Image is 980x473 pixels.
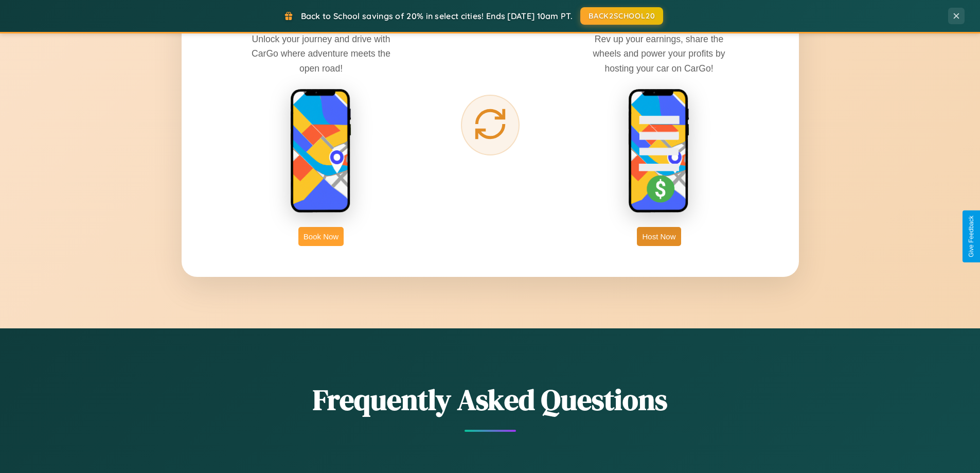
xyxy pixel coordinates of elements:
h2: Frequently Asked Questions [182,380,799,419]
button: Book Now [298,227,344,246]
p: Rev up your earnings, share the wheels and power your profits by hosting your car on CarGo! [582,32,736,75]
img: host phone [628,89,690,214]
button: BACK2SCHOOL20 [580,7,663,25]
span: Back to School savings of 20% in select cities! Ends [DATE] 10am PT. [301,11,573,21]
p: Unlock your journey and drive with CarGo where adventure meets the open road! [244,32,398,75]
div: Give Feedback [968,216,975,257]
button: Host Now [637,227,681,246]
img: rent phone [290,89,352,214]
